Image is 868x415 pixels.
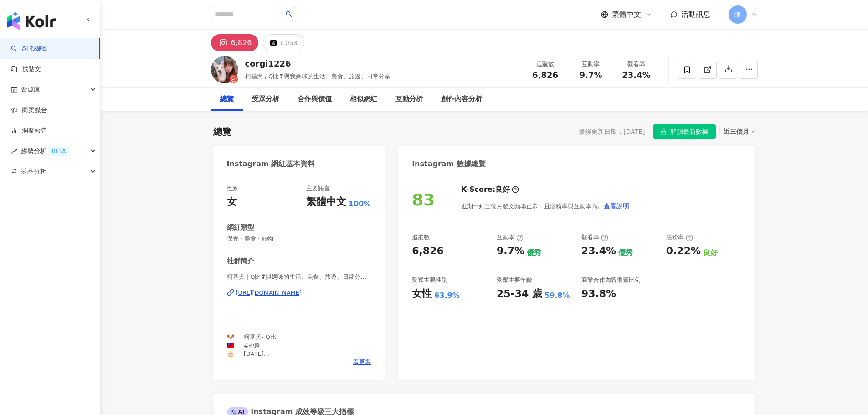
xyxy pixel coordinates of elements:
div: 優秀 [527,248,541,258]
span: 資源庫 [21,79,40,100]
button: 查看說明 [603,197,630,215]
div: 93.8% [581,287,616,301]
span: 活動訊息 [681,10,710,19]
div: 受眾主要年齡 [497,276,532,284]
div: 社群簡介 [227,256,254,266]
span: 6,826 [532,70,558,80]
a: searchAI 找網紅 [11,44,49,53]
div: 63.9% [434,291,460,301]
span: 陳 [734,10,741,20]
div: 25-34 歲 [497,287,542,301]
span: 9.7% [580,71,602,80]
span: lock [660,128,667,135]
div: 觀看率 [619,60,654,69]
span: 看更多 [353,358,371,366]
div: 創作內容分析 [441,94,482,105]
div: 繁體中文 [306,195,346,209]
span: 🐶 ｜ 柯基犬- Q比 🇹🇼 ｜ #桃園 🎂 ｜ [DATE] 💌 ｜ 歡迎合作邀約 私訊小盒子 🍪 ｜ 手作寵物餅乾 @gicake_petfood ☁️ ｜ 日常生活 #賣萌柯基Q比 📍 ｜... [227,333,335,398]
div: 59.8% [544,291,570,301]
div: 1,053 [279,36,297,49]
div: 6,826 [412,244,444,258]
span: 查看說明 [604,202,629,210]
a: [URL][DOMAIN_NAME] [227,289,371,297]
div: 23.4% [581,244,616,258]
span: 解鎖最新數據 [670,125,709,139]
div: 漲粉率 [666,233,693,241]
div: K-Score : [461,184,519,195]
div: Instagram 數據總覽 [412,159,486,169]
div: [URL][DOMAIN_NAME] [236,289,302,297]
span: 23.4% [622,71,650,80]
div: 近三個月 [724,126,755,138]
div: 主要語言 [306,184,330,193]
div: 良好 [703,248,718,258]
span: search [286,11,292,17]
div: 網紅類型 [227,223,254,232]
span: 競品分析 [21,161,46,182]
div: 83 [412,190,435,209]
div: 0.22% [666,244,701,258]
img: KOL Avatar [211,56,238,83]
img: logo [7,12,56,30]
button: 1,053 [263,34,304,51]
div: 良好 [495,184,510,195]
div: 女 [227,195,237,209]
button: 6,826 [211,34,259,51]
span: 柯基犬 | Q比❣與媽咪的生活、美食、旅遊、日常分享 | corgi1226 [227,273,371,281]
button: 解鎖最新數據 [653,124,716,139]
a: 商案媒合 [11,106,47,115]
div: 6,826 [231,36,252,49]
div: 總覽 [213,125,231,138]
div: 總覽 [220,94,234,105]
span: 繁體中文 [612,10,641,20]
div: 觀看率 [581,233,608,241]
div: 近期一到三個月發文頻率正常，且漲粉率與互動率高。 [461,197,630,215]
div: 相似網紅 [350,94,377,105]
div: BETA [48,147,69,156]
a: 洞察報告 [11,126,47,135]
div: 受眾分析 [252,94,279,105]
a: 找貼文 [11,65,41,74]
div: 互動率 [497,233,524,241]
div: 女性 [412,287,432,301]
span: 柯基犬 , Q比❣與我媽咪的生活、美食、旅遊、日常分享 [245,73,391,80]
span: 保養 · 美食 · 寵物 [227,235,371,243]
div: 9.7% [497,244,524,258]
div: 最後更新日期：[DATE] [579,128,645,135]
div: 受眾主要性別 [412,276,447,284]
div: 合作與價值 [298,94,332,105]
div: 互動率 [574,60,608,69]
div: Instagram 網紅基本資料 [227,159,315,169]
span: rise [11,148,17,154]
div: 商業合作內容覆蓋比例 [581,276,641,284]
span: 100% [349,199,371,209]
span: 趨勢分析 [21,141,69,161]
div: corgi1226 [245,58,391,69]
div: 互動分析 [395,94,423,105]
div: 追蹤數 [528,60,563,69]
div: 性別 [227,184,239,193]
div: 優秀 [618,248,633,258]
div: 追蹤數 [412,233,430,241]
